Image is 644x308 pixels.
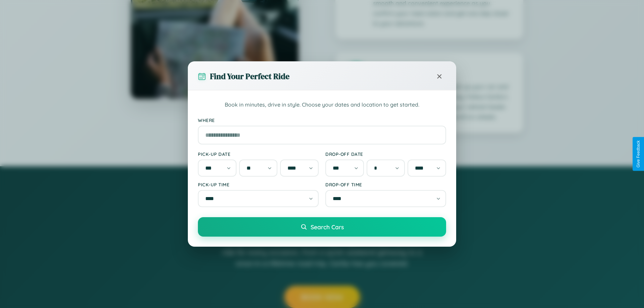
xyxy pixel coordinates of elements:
button: Search Cars [198,217,446,237]
label: Drop-off Date [325,151,446,157]
label: Drop-off Time [325,182,446,187]
p: Book in minutes, drive in style. Choose your dates and location to get started. [198,101,446,109]
label: Pick-up Date [198,151,319,157]
label: Where [198,117,446,123]
span: Search Cars [311,223,344,231]
label: Pick-up Time [198,182,319,187]
h3: Find Your Perfect Ride [210,71,289,82]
